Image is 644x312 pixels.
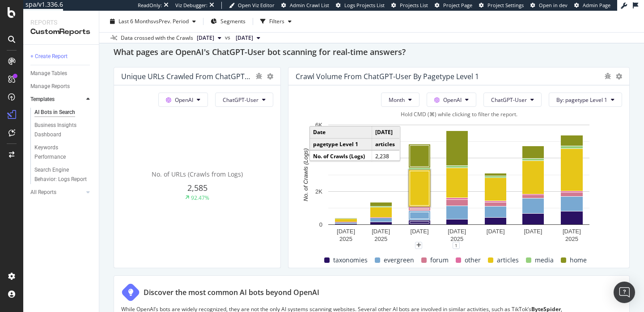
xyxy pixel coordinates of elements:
[549,93,622,107] button: By: pagetype Level 1
[333,255,368,266] span: taxonomies
[614,282,635,303] div: Open Intercom Messenger
[30,18,92,27] div: Reports
[374,236,387,242] text: 2025
[121,72,251,81] div: Unique URLs Crawled from ChatGPT-User
[30,27,92,37] div: CustomReports
[34,121,86,139] div: Business Insights Dashboard
[119,17,153,25] span: Last 6 Months
[30,188,84,197] a: All Reports
[30,52,68,61] div: + Create Report
[563,228,581,235] text: [DATE]
[344,2,385,8] span: Logs Projects List
[30,82,93,91] a: Manage Reports
[296,120,622,245] svg: A chart.
[487,2,524,8] span: Project Settings
[372,228,390,235] text: [DATE]
[450,236,463,242] text: 2025
[30,52,93,61] a: + Create Report
[583,2,610,8] span: Admin Page
[336,2,385,9] a: Logs Projects List
[574,2,610,9] a: Admin Page
[30,95,84,104] a: Templates
[415,242,422,249] div: plus
[34,143,93,162] a: Keywords Performance
[30,95,55,104] div: Templates
[487,228,505,235] text: [DATE]
[30,69,93,78] a: Manage Tables
[34,143,85,162] div: Keywords Performance
[269,17,284,25] div: Filters
[207,14,249,29] button: Segments
[400,2,428,8] span: Projects List
[296,72,479,81] div: Crawl Volume from ChatGPT-User by pagetype Level 1
[229,2,275,9] a: Open Viz Editor
[389,96,405,104] span: Month
[539,2,568,8] span: Open in dev
[30,188,56,197] div: All Reports
[443,96,462,104] span: OpenAI
[34,121,93,139] a: Business Insights Dashboard
[34,165,87,184] div: Search Engine Behavior: Logs Report
[479,2,524,9] a: Project Settings
[187,182,208,193] span: 2,585
[381,93,419,107] button: Month
[604,73,611,79] div: bug
[288,67,630,268] div: Crawl Volume from ChatGPT-User by pagetype Level 1MonthOpenAIChatGPT-UserBy: pagetype Level 1Hold...
[34,165,93,184] a: Search Engine Behavior: Logs Report
[565,236,578,242] text: 2025
[497,255,519,266] span: articles
[158,93,208,107] button: OpenAI
[30,82,70,91] div: Manage Reports
[30,69,67,78] div: Manage Tables
[570,255,587,266] span: home
[114,67,281,268] div: Unique URLs Crawled from ChatGPT-UserOpenAIChatGPT-UserNo. of URLs (Crawls from Logs)2,58592.47%
[34,108,93,117] a: AI Bots in Search
[491,96,527,104] span: ChatGPT-User
[443,2,472,8] span: Project Page
[302,148,309,201] text: No. of Crawls (Logs)
[290,2,329,8] span: Admin Crawl List
[319,221,322,228] text: 0
[225,34,232,42] span: vs
[535,255,554,266] span: media
[232,33,264,43] button: [DATE]
[175,2,208,9] div: Viz Debugger:
[223,96,258,104] span: ChatGPT-User
[106,14,199,29] button: Last 6 MonthsvsPrev. Period
[448,228,466,235] text: [DATE]
[465,255,481,266] span: other
[175,96,193,104] span: OpenAI
[215,93,273,107] button: ChatGPT-User
[391,2,428,9] a: Projects List
[384,255,414,266] span: evergreen
[197,34,214,42] span: 2025 Aug. 18th
[296,110,622,118] div: Hold CMD (⌘) while clicking to filter the report.
[152,170,243,178] span: No. of URLs (Crawls from Logs)
[153,17,189,25] span: vs Prev. Period
[435,2,472,9] a: Project Page
[144,287,319,298] div: Discover the most common AI bots beyond OpenAI
[257,14,295,29] button: Filters
[236,34,253,42] span: 2025 Feb. 3rd
[238,2,275,8] span: Open Viz Editor
[430,255,449,266] span: forum
[315,122,322,128] text: 6K
[524,228,542,235] text: [DATE]
[34,108,75,117] div: AI Bots in Search
[121,34,193,42] div: Data crossed with the Crawls
[530,2,568,9] a: Open in dev
[339,236,352,242] text: 2025
[315,188,322,195] text: 2K
[281,2,329,9] a: Admin Crawl List
[193,33,225,43] button: [DATE]
[114,46,406,60] h2: What pages are OpenAI's ChatGPT-User bot scanning for real-time answers?
[411,228,429,235] text: [DATE]
[220,17,246,25] span: Segments
[337,228,355,235] text: [DATE]
[453,242,460,249] div: 1
[427,93,476,107] button: OpenAI
[138,2,162,9] div: ReadOnly:
[255,73,263,79] div: bug
[191,194,209,202] div: 92.47%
